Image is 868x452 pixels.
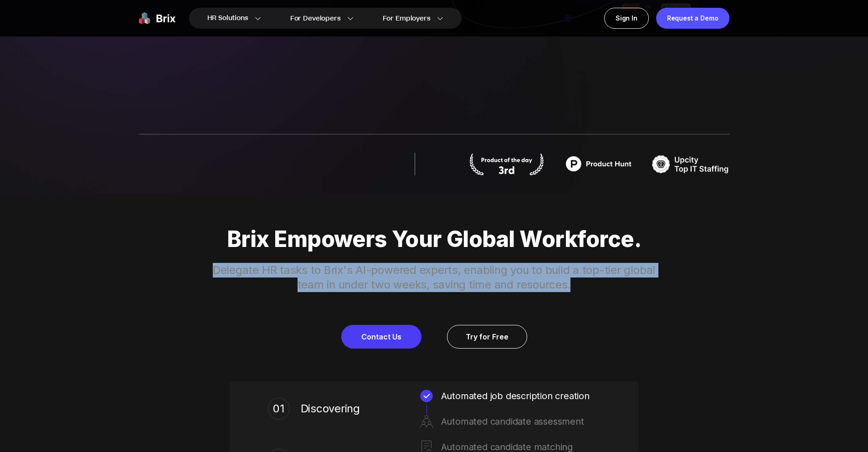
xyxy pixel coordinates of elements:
span: HR Solutions [207,11,248,26]
img: product hunt badge [560,153,637,175]
span: Discovering [301,401,365,416]
img: TOP IT STAFFING [652,153,729,175]
div: Automated candidate assessment [441,414,601,429]
a: Contact Us [341,325,421,349]
a: Sign In [604,8,649,29]
div: Automated job description creation [441,389,601,403]
a: Try for Free [447,325,527,349]
span: For Developers [290,14,341,23]
p: Delegate HR tasks to Brix's AI-powered experts, enabling you to build a top-tier global team in u... [201,263,668,292]
p: Brix Empowers Your Global Workforce. [106,226,762,252]
img: product hunt badge [468,153,545,175]
div: 01 [268,398,290,420]
span: For Employers [383,14,431,23]
a: Request a Demo [656,8,729,29]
